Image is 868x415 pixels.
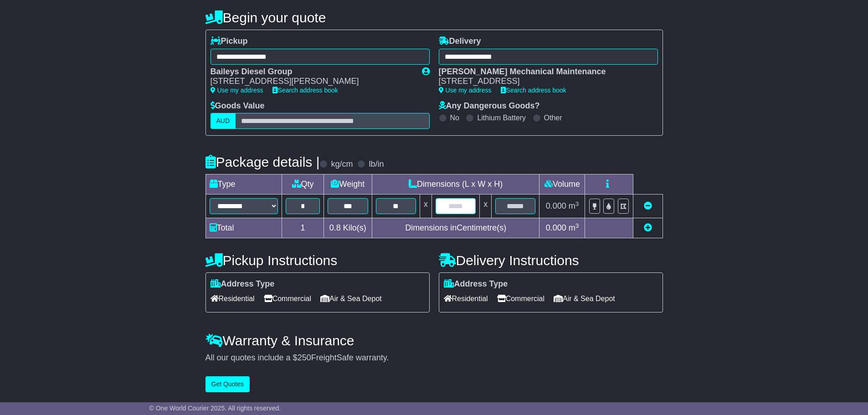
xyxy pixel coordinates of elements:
[282,174,324,195] td: Qty
[264,292,311,306] span: Commercial
[420,195,432,218] td: x
[272,87,338,94] a: Search address book
[298,353,311,362] span: 250
[211,101,265,111] label: Goods Value
[497,292,544,306] span: Commercial
[320,292,382,306] span: Air & Sea Depot
[282,218,324,238] td: 1
[439,67,649,77] div: [PERSON_NAME] Mechanical Maintenance
[539,174,585,195] td: Volume
[205,218,282,238] td: Total
[439,101,540,111] label: Any Dangerous Goods?
[372,218,539,238] td: Dimensions in Centimetre(s)
[546,223,566,232] span: 0.000
[575,222,579,229] sup: 3
[211,77,413,87] div: [STREET_ADDRESS][PERSON_NAME]
[450,113,459,122] label: No
[149,405,281,412] span: © One World Courier 2025. All rights reserved.
[369,159,384,169] label: lb/in
[372,174,539,195] td: Dimensions (L x W x H)
[205,10,663,25] h4: Begin your quote
[554,292,615,306] span: Air & Sea Depot
[211,67,413,77] div: Baileys Diesel Group
[329,223,341,232] span: 0.8
[444,279,508,289] label: Address Type
[211,292,255,306] span: Residential
[439,253,663,268] h4: Delivery Instructions
[205,253,430,268] h4: Pickup Instructions
[569,223,579,232] span: m
[205,333,663,348] h4: Warranty & Insurance
[205,353,663,363] div: All our quotes include a $ FreightSafe warranty.
[324,218,372,238] td: Kilo(s)
[575,200,579,207] sup: 3
[205,154,320,169] h4: Package details |
[324,174,372,195] td: Weight
[501,87,566,94] a: Search address book
[211,36,248,46] label: Pickup
[644,201,652,210] a: Remove this item
[211,87,263,94] a: Use my address
[331,159,353,169] label: kg/cm
[544,113,562,122] label: Other
[480,195,492,218] td: x
[477,113,526,122] label: Lithium Battery
[439,87,492,94] a: Use my address
[444,292,488,306] span: Residential
[546,201,566,210] span: 0.000
[211,279,275,289] label: Address Type
[644,223,652,232] a: Add new item
[439,36,481,46] label: Delivery
[439,77,649,87] div: [STREET_ADDRESS]
[205,174,282,195] td: Type
[569,201,579,210] span: m
[205,376,250,392] button: Get Quotes
[211,113,236,129] label: AUD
